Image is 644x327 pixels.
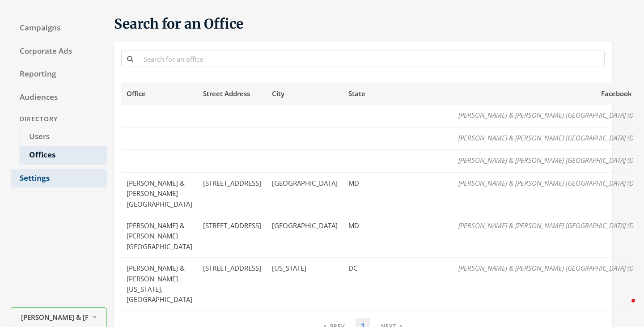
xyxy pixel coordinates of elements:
[20,146,107,165] a: Offices
[343,215,371,258] td: MD
[343,83,371,104] th: State
[198,258,267,311] td: [STREET_ADDRESS]
[343,172,371,215] td: MD
[127,55,133,62] i: Search for an office
[614,297,635,318] iframe: Intercom live chat
[11,19,107,38] a: Campaigns
[267,258,343,311] td: [US_STATE]
[198,83,267,104] th: Street Address
[138,51,605,67] input: Search for an office
[20,127,107,146] a: Users
[198,172,267,215] td: [STREET_ADDRESS]
[343,258,371,311] td: DC
[11,169,107,188] a: Settings
[121,258,198,311] td: [PERSON_NAME] & [PERSON_NAME][US_STATE], [GEOGRAPHIC_DATA]
[11,65,107,84] a: Reporting
[121,83,198,104] th: Office
[198,215,267,258] td: [STREET_ADDRESS]
[11,111,107,127] div: Directory
[11,42,107,61] a: Corporate Ads
[114,15,243,32] span: Search for an Office
[267,172,343,215] td: [GEOGRAPHIC_DATA]
[121,172,198,215] td: [PERSON_NAME] & [PERSON_NAME][GEOGRAPHIC_DATA]
[267,215,343,258] td: [GEOGRAPHIC_DATA]
[21,312,88,323] span: [PERSON_NAME] & [PERSON_NAME] [US_STATE][GEOGRAPHIC_DATA]
[11,88,107,107] a: Audiences
[121,215,198,258] td: [PERSON_NAME] & [PERSON_NAME] [GEOGRAPHIC_DATA]
[267,83,343,104] th: City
